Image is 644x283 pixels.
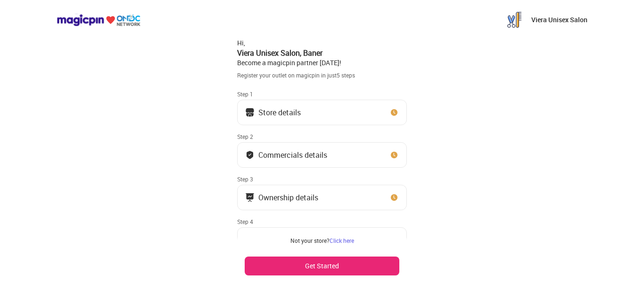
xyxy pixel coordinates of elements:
[237,48,407,58] div: Viera Unisex Salon , Baner
[237,100,407,125] button: Store details
[330,237,354,244] a: Click here
[531,15,587,25] p: Viera Unisex Salon
[258,110,301,115] div: Store details
[290,237,330,244] span: Not your store?
[245,257,399,275] button: Get Started
[237,185,407,210] button: Ownership details
[237,227,407,253] button: Bank Details
[389,193,399,202] img: clock_icon_new.67dbf243.svg
[237,218,407,225] div: Step 4
[245,193,255,202] img: commercials_icon.983f7837.svg
[237,175,407,183] div: Step 3
[245,108,255,117] img: storeIcon.9b1f7264.svg
[389,108,399,117] img: clock_icon_new.67dbf243.svg
[245,150,255,160] img: bank_details_tick.fdc3558c.svg
[237,90,407,98] div: Step 1
[505,10,524,29] img: bw_xX0sJp4QnnUQd6Tb7eyzPr3_CXVRI74O9bB8UmVCCC3mSVTEo_oqYDUTGehJpCehqD_faC2JJfTyTeX4--IwoIyY
[237,38,407,68] div: Hi, Become a magicpin partner [DATE]!
[237,142,407,168] button: Commercials details
[258,195,318,200] div: Ownership details
[237,71,407,79] div: Register your outlet on magicpin in just 5 steps
[57,14,140,26] img: ondc-logo-new-small.8a59708e.svg
[258,153,327,157] div: Commercials details
[389,150,399,160] img: clock_icon_new.67dbf243.svg
[237,133,407,140] div: Step 2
